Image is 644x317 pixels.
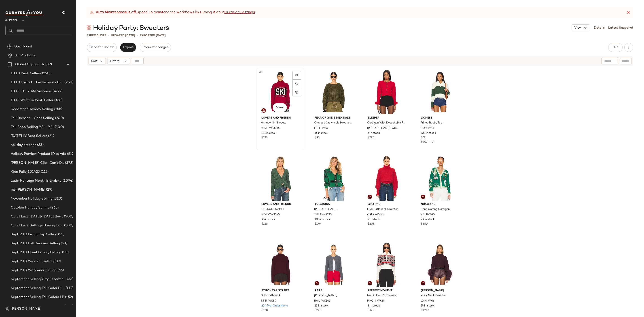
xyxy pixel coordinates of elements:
[368,136,375,140] span: $290
[61,250,69,255] span: (53)
[420,207,450,211] span: Gone Golfing Cardigan
[369,282,371,285] img: svg%3e
[315,289,352,293] span: Rails
[368,289,405,293] span: Perfect Moment
[11,286,65,291] span: September Selling Fall Color Burgundy & Mauve
[87,34,90,37] span: 39
[11,80,64,85] span: 10.10 Last 60 Day Receipts Dresses Selling
[52,89,62,94] span: (2472)
[315,308,321,313] span: $248
[315,222,321,226] span: $179
[364,155,409,201] img: GRLR-WK55_V1.jpg
[276,106,283,109] span: View
[11,232,57,237] span: Sept MTD Beach Trip Selling
[368,202,405,206] span: GRLFRND
[364,69,409,114] img: SEPE-WK3_V1.jpg
[261,308,268,313] span: $128
[261,121,287,125] span: Annabel Ski Sweater
[11,71,41,76] span: 10.10 Best-Sellers
[420,121,442,125] span: Prince Rugby Top
[420,299,434,303] span: LOIN-WK4
[311,242,356,287] img: RAIL-WK143_V1.jpg
[11,151,66,157] span: Holiday Preview Product ID to Add
[273,103,287,112] button: View
[62,178,73,183] span: (1094)
[315,202,352,206] span: Tularosa
[45,187,52,192] span: (29)
[11,134,47,139] span: [DATE] LY Best Sellers
[66,277,73,282] span: (33)
[367,207,398,211] span: Elya Turtleneck Sweater
[594,26,605,30] a: Details
[608,26,633,30] a: Latest Snapshot
[367,126,398,130] span: [PERSON_NAME]-WK3
[36,143,44,148] span: (33)
[5,10,43,17] img: cfy_white_logo.C9jOOHJF.svg
[574,26,582,30] span: View
[421,222,428,226] span: $350
[11,107,53,112] span: December Holiday Selling
[140,33,166,38] p: Exported [DATE]
[11,205,49,210] span: October Holiday Selling
[137,33,138,38] span: •
[11,304,64,309] span: September Selling Fall Colors Luxe Brown
[11,143,36,148] span: holiday dresses
[261,116,299,120] span: Lovers and Friends
[261,299,276,303] span: STIR-WK89
[11,250,61,255] span: Sept MTD Quiet Luxury Selling
[367,121,405,125] span: Cardigan With Detachable Feathers
[421,136,426,140] span: $69
[612,46,619,49] span: Hub
[11,125,54,130] span: Fall Shop Selling 9.8. - 9.21
[11,187,45,192] span: ms [PERSON_NAME]
[111,33,135,38] p: updated [DATE]
[44,62,52,67] span: (39)
[11,89,52,94] span: 10.13-10.17 AM Newness
[64,295,73,300] span: (152)
[295,82,298,85] img: svg%3e
[417,69,462,114] img: LIOR-WK5_V1.jpg
[422,196,424,198] img: svg%3e
[261,126,280,130] span: LOVF-WK1316
[314,121,352,125] span: Cropped Crewneck Sweatshirt
[57,232,65,237] span: (53)
[421,141,428,144] span: $207
[311,69,356,114] img: FALF-WK6_V1.jpg
[314,207,337,211] span: [PERSON_NAME]
[369,196,371,198] img: svg%3e
[314,126,328,130] span: FALF-WK6
[87,26,91,30] img: svg%3e
[259,70,263,74] span: #1
[110,59,119,64] span: Filters
[315,116,352,120] span: Fear of God ESSENTIALS
[60,241,67,246] span: (63)
[572,24,590,31] button: View
[91,59,97,64] span: Sort
[93,24,169,33] span: Holiday Party: Sweaters
[364,242,409,287] img: PMOM-WK30_V1.jpg
[314,294,337,298] span: [PERSON_NAME]
[11,241,60,246] span: Sept MTD Fall Dresses Selling
[261,207,284,211] span: [PERSON_NAME]
[11,259,54,264] span: Sept MTD Western Selling
[261,289,299,293] span: Stitches & Stripes
[5,307,9,311] img: svg%3e
[47,134,54,139] span: (21)
[7,44,12,49] img: svg%3e
[314,299,330,303] span: RAIL-WK143
[89,10,255,15] div: Speed up maintenance workflows by turning it on in
[49,205,59,210] span: (268)
[224,10,255,15] a: Curation Settings
[14,44,32,49] span: Dashboard
[123,46,133,49] span: Export
[315,131,328,135] span: 16 in stock
[11,160,64,166] span: [PERSON_NAME] Clip- Don't Delete
[368,131,380,135] span: 5 in stock
[53,196,62,201] span: (310)
[421,131,436,135] span: 733 in stock
[63,223,73,228] span: (100)
[258,155,303,201] img: LOVF-WK1145_V1.jpg
[368,116,405,120] span: Sleeper
[420,213,435,217] span: NOJR-WK7
[40,169,49,174] span: (119)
